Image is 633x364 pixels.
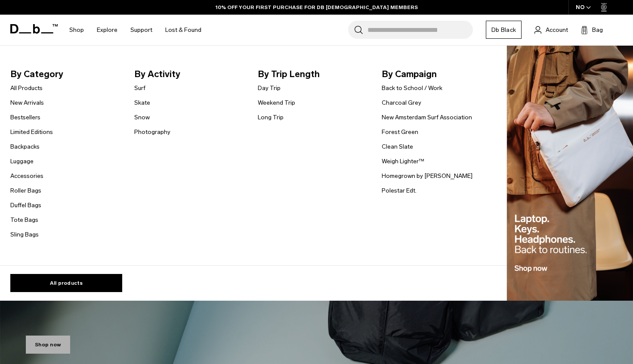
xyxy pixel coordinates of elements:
a: New Arrivals [10,98,44,107]
span: Account [546,25,568,34]
a: Charcoal Grey [382,98,421,107]
a: Duffel Bags [10,201,41,210]
span: By Campaign [382,67,492,81]
a: Back to School / Work [382,84,442,93]
span: By Trip Length [258,67,368,81]
img: Db [507,46,633,301]
a: Bestsellers [10,113,40,122]
a: Weigh Lighter™ [382,157,424,166]
a: Shop [69,15,84,45]
a: Support [130,15,152,45]
a: Homegrown by [PERSON_NAME] [382,171,472,180]
a: All products [10,274,122,292]
a: New Amsterdam Surf Association [382,113,472,122]
a: Day Trip [258,84,281,93]
nav: Main Navigation [63,15,208,45]
a: Clean Slate [382,142,413,151]
a: Explore [97,15,117,45]
a: All Products [10,84,43,93]
a: Weekend Trip [258,98,295,107]
a: Polestar Edt. [382,186,417,195]
span: By Activity [134,67,244,81]
a: 10% OFF YOUR FIRST PURCHASE FOR DB [DEMOGRAPHIC_DATA] MEMBERS [216,3,418,11]
a: Backpacks [10,142,40,151]
button: Bag [581,25,603,35]
a: Photography [134,128,170,137]
a: Skate [134,98,150,107]
a: Lost & Found [165,15,201,45]
span: By Category [10,67,120,81]
a: Sling Bags [10,230,39,239]
a: Long Trip [258,113,284,122]
a: Surf [134,84,145,93]
a: Account [534,25,568,35]
a: Forest Green [382,128,418,137]
a: Snow [134,113,150,122]
span: Bag [592,25,603,34]
a: Limited Editions [10,128,53,137]
a: Accessories [10,171,43,180]
a: Luggage [10,157,34,166]
a: Tote Bags [10,215,38,224]
a: Db Black [486,21,522,39]
a: Roller Bags [10,186,41,195]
